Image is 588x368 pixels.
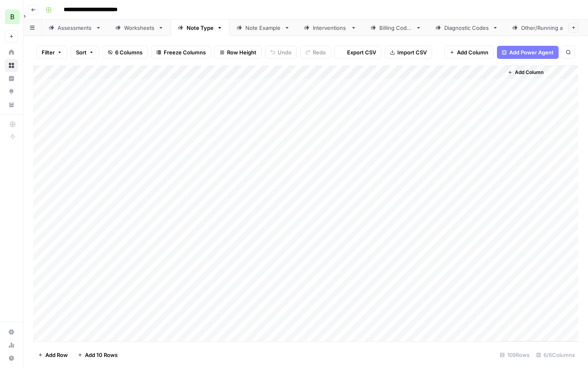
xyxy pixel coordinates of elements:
div: Other/Running a Practice [521,24,585,32]
button: Add Power Agent [497,46,559,59]
button: Filter [36,46,67,59]
button: Add 10 Rows [73,348,122,361]
button: Sort [71,46,99,59]
a: Interventions [297,20,363,36]
button: Add Row [33,348,73,361]
span: Filter [42,48,55,56]
div: Worksheets [124,24,155,32]
a: Note Type [171,20,229,36]
span: Import CSV [397,48,427,56]
span: Undo [278,48,292,56]
button: 6 Columns [102,46,148,59]
div: Interventions [313,24,347,32]
a: Your Data [5,98,18,111]
span: 6 Columns [115,48,143,56]
span: Add 10 Rows [85,351,118,359]
span: Export CSV [347,48,376,56]
span: Add Column [515,69,543,76]
span: Sort [76,48,87,56]
div: Assessments [58,24,92,32]
a: Insights [5,72,18,85]
div: Diagnostic Codes [444,24,489,32]
span: Add Row [45,351,68,359]
div: 109 Rows [497,348,533,361]
div: Note Type [187,24,214,32]
button: Export CSV [334,46,381,59]
span: Row Height [227,48,256,56]
span: B [10,12,14,22]
span: Redo [313,48,326,56]
span: Add Power Agent [509,48,554,56]
button: Redo [300,46,331,59]
button: Undo [265,46,297,59]
button: Add Column [444,46,494,59]
a: Billing Codes [363,20,428,36]
button: Workspace: Blueprint [5,7,18,27]
div: Billing Codes [379,24,412,32]
button: Import CSV [385,46,432,59]
a: Browse [5,59,18,72]
span: Freeze Columns [164,48,206,56]
button: Help + Support [5,352,18,365]
a: Worksheets [108,20,171,36]
a: Note Example [229,20,297,36]
div: Note Example [245,24,281,32]
button: Row Height [214,46,262,59]
span: Add Column [457,48,488,56]
a: Usage [5,339,18,352]
div: 6/6 Columns [533,348,578,361]
a: Assessments [42,20,108,36]
button: Freeze Columns [151,46,211,59]
a: Opportunities [5,85,18,98]
a: Settings [5,325,18,339]
a: Home [5,46,18,59]
button: Add Column [504,67,547,78]
a: Diagnostic Codes [428,20,505,36]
